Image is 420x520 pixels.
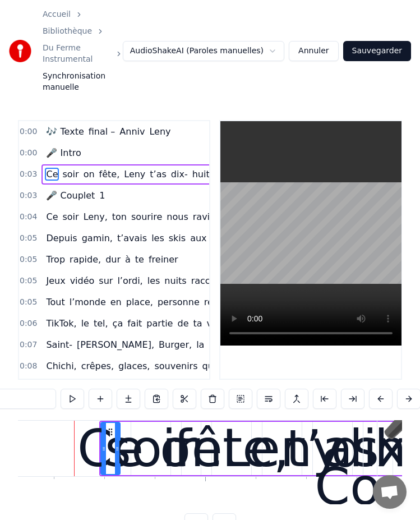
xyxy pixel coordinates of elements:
[289,41,338,61] button: Annuler
[80,317,90,330] span: le
[82,210,109,223] span: Leny,
[286,411,379,486] div: t’as
[20,211,37,223] span: 0:04
[20,297,37,308] span: 0:05
[45,338,73,351] span: Saint-
[69,274,96,287] span: vidéo
[45,125,85,138] span: 🎶 Texte
[192,317,203,330] span: ta
[104,253,122,266] span: dur
[207,338,234,351] span: plage
[20,318,37,329] span: 0:06
[87,125,117,138] span: final –
[174,411,289,486] div: fête,
[165,210,189,223] span: nous
[145,317,174,330] span: partie
[80,360,115,372] span: crêpes,
[111,210,128,223] span: ton
[45,317,77,330] span: TikTok,
[168,232,187,245] span: skis
[116,232,148,245] span: t’avais
[222,411,342,486] div: Leny
[195,338,205,351] span: la
[82,168,96,181] span: on
[192,210,215,223] span: ravit
[156,296,201,309] span: personne
[170,168,189,181] span: dix-
[43,26,92,37] a: Bibliothèque
[20,275,37,287] span: 0:05
[43,9,71,20] a: Accueil
[45,189,96,202] span: 🎤 Couplet
[98,168,121,181] span: fête,
[68,296,107,309] span: l’monde
[124,253,132,266] span: à
[206,317,221,330] span: vie
[201,360,218,372] span: qui
[130,210,163,223] span: sourire
[45,360,77,372] span: Chichi,
[118,125,146,138] span: Anniv
[76,338,155,351] span: [PERSON_NAME],
[117,360,151,372] span: glaces,
[77,411,144,486] div: Ce
[148,125,172,138] span: Leny
[45,274,66,287] span: Jeux
[343,41,411,61] button: Sauvegarder
[147,253,179,266] span: freiner
[43,71,123,93] span: Synchronisation manuelle
[150,232,165,245] span: les
[146,274,161,287] span: les
[125,296,154,309] span: place,
[61,168,80,181] span: soir
[61,210,80,223] span: soir
[149,168,168,181] span: t’as
[189,232,207,245] span: aux
[45,146,82,159] span: 🎤 Intro
[9,40,31,62] img: youka
[45,210,59,223] span: Ce
[190,274,244,287] span: raccourcies
[20,126,37,137] span: 0:00
[160,411,223,486] div: on
[176,317,190,330] span: de
[191,168,211,181] span: huit
[81,232,114,245] span: gamin,
[45,168,59,181] span: Ce
[20,169,37,180] span: 0:03
[203,296,228,309] span: reste
[153,360,199,372] span: souvenirs
[134,253,145,266] span: te
[20,361,37,372] span: 0:08
[43,43,110,65] a: Du Ferme Instrumental
[20,339,37,351] span: 0:07
[163,274,187,287] span: nuits
[93,317,109,330] span: tel,
[43,9,123,93] nav: breadcrumb
[373,475,407,509] div: Ouvrir le chat
[126,317,143,330] span: fait
[68,253,102,266] span: rapide,
[105,411,197,486] div: soir
[158,338,193,351] span: Burger,
[109,296,123,309] span: en
[45,296,66,309] span: Tout
[98,274,114,287] span: sur
[112,317,124,330] span: ça
[45,253,66,266] span: Trop
[45,232,78,245] span: Depuis
[20,190,37,201] span: 0:03
[116,274,144,287] span: l’ordi,
[98,189,106,202] span: 1
[20,254,37,265] span: 0:05
[20,233,37,244] span: 0:05
[20,148,37,159] span: 0:00
[123,168,146,181] span: Leny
